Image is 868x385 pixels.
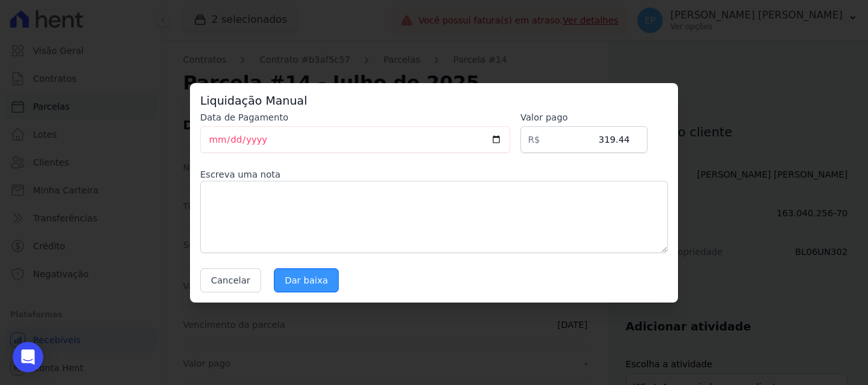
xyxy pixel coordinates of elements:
[200,168,668,181] label: Escreva uma nota
[200,111,510,124] label: Data de Pagamento
[274,268,339,292] input: Dar baixa
[200,268,261,292] button: Cancelar
[520,111,648,124] label: Valor pago
[13,342,43,372] div: Open Intercom Messenger
[200,93,668,108] h3: Liquidação Manual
